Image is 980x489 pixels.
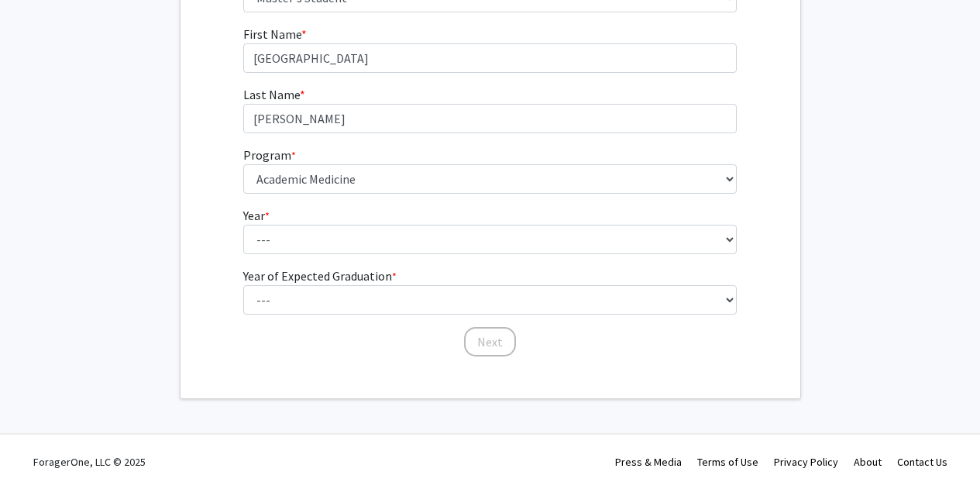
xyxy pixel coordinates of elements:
a: About [854,455,882,469]
label: Program [243,146,296,164]
label: Year of Expected Graduation [243,267,397,285]
div: ForagerOne, LLC © 2025 [33,435,146,489]
a: Contact Us [897,455,947,469]
a: Privacy Policy [774,455,838,469]
a: Terms of Use [697,455,758,469]
label: Year [243,206,270,225]
button: Next [464,327,516,356]
a: Press & Media [615,455,682,469]
span: Last Name [243,87,300,102]
iframe: Chat [12,419,66,477]
span: First Name [243,26,301,42]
